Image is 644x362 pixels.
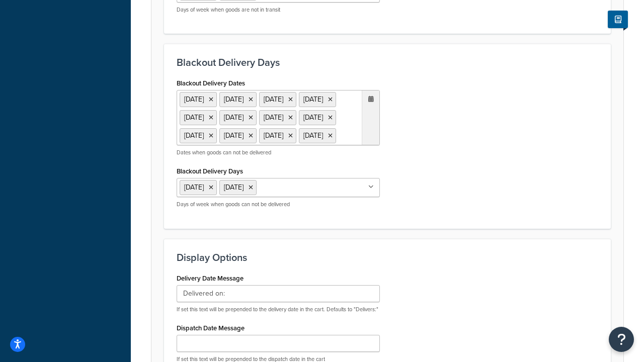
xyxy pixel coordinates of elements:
[299,110,336,125] li: [DATE]
[219,110,257,125] li: [DATE]
[180,92,217,107] li: [DATE]
[177,252,598,263] h3: Display Options
[259,110,296,125] li: [DATE]
[177,285,380,302] input: Delivers:
[299,92,336,107] li: [DATE]
[609,327,634,352] button: Open Resource Center
[177,324,245,332] label: Dispatch Date Message
[177,275,244,282] label: Delivery Date Message
[177,6,380,14] p: Days of week when goods are not in transit
[224,182,244,193] span: [DATE]
[177,306,380,313] p: If set this text will be prepended to the delivery date in the cart. Defaults to "Delivers:"
[177,167,243,175] label: Blackout Delivery Days
[219,128,257,143] li: [DATE]
[177,149,380,156] p: Dates when goods can not be delivered
[299,128,336,143] li: [DATE]
[259,128,296,143] li: [DATE]
[180,110,217,125] li: [DATE]
[259,92,296,107] li: [DATE]
[608,11,628,28] button: Show Help Docs
[219,92,257,107] li: [DATE]
[180,128,217,143] li: [DATE]
[177,79,245,87] label: Blackout Delivery Dates
[184,182,204,193] span: [DATE]
[177,57,598,68] h3: Blackout Delivery Days
[177,201,380,208] p: Days of week when goods can not be delivered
